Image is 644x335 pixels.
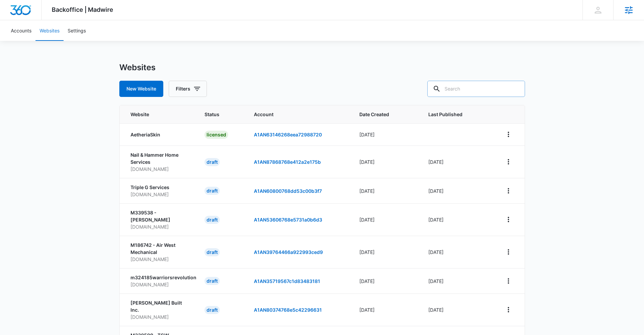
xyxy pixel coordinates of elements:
input: Search [427,81,525,97]
p: M186742 - Air West Mechanical [130,241,189,256]
p: [DOMAIN_NAME] [130,165,189,173]
p: [DOMAIN_NAME] [130,223,189,230]
td: [DATE] [351,268,420,293]
div: draft [205,216,220,224]
a: A1AN87868768e412a2e175b [254,159,321,165]
span: Website [130,111,179,118]
a: A1AN53606768e5731a0b6d3 [254,217,322,223]
a: A1AN63146268eea72988720 [254,132,322,137]
a: Settings [64,20,90,41]
button: View More [503,304,514,315]
a: A1AN35719567c1d83483181 [254,278,320,284]
div: draft [205,187,220,195]
p: AetheriaSkin [130,131,189,138]
a: A1AN80374768e5c42296631 [254,307,322,313]
p: [DOMAIN_NAME] [130,281,189,288]
td: [DATE] [420,203,495,236]
a: A1AN60800768dd53c00b3f7 [254,188,322,194]
p: [PERSON_NAME] Built Inc. [130,299,189,313]
button: View More [503,214,514,225]
p: [DOMAIN_NAME] [130,313,189,320]
p: Triple G Services [130,184,189,191]
p: m324185warriorsrevolution [130,274,189,281]
td: [DATE] [351,203,420,236]
span: Status [205,111,238,118]
div: licensed [205,131,228,139]
td: [DATE] [420,268,495,293]
td: [DATE] [351,123,420,146]
h1: Websites [119,62,156,73]
div: draft [205,158,220,166]
td: [DATE] [351,178,420,203]
a: A1AN39764466a922993ced9 [254,249,323,255]
p: Nail & Hammer Home Services [130,151,189,165]
td: [DATE] [420,293,495,326]
p: [DOMAIN_NAME] [130,191,189,198]
td: [DATE] [420,236,495,268]
td: [DATE] [420,178,495,203]
button: View More [503,156,514,167]
button: View More [503,185,514,196]
a: Websites [35,20,64,41]
a: Accounts [7,20,35,41]
button: Filters [169,81,207,97]
span: Date Created [359,111,402,118]
button: View More [503,276,514,286]
td: [DATE] [420,146,495,178]
button: View More [503,129,514,140]
span: Last Published [428,111,477,118]
button: New Website [119,81,163,97]
div: draft [205,277,220,285]
p: [DOMAIN_NAME] [130,256,189,263]
p: M339538 - [PERSON_NAME] [130,209,189,223]
div: draft [205,306,220,314]
span: Backoffice | Madwire [52,6,113,13]
div: draft [205,248,220,256]
button: View More [503,247,514,257]
td: [DATE] [351,236,420,268]
td: [DATE] [351,146,420,178]
span: Account [254,111,343,118]
td: [DATE] [351,293,420,326]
